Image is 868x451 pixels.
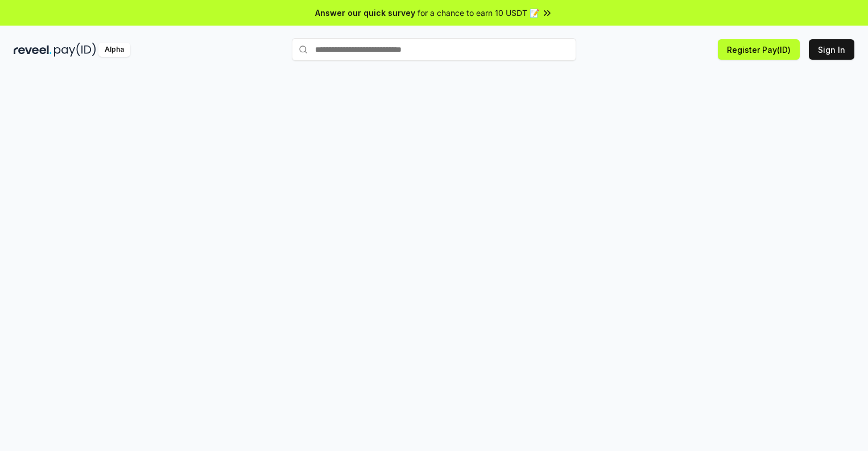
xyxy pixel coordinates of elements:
[14,43,52,57] img: reveel_dark
[315,7,415,19] span: Answer our quick survey
[54,43,96,57] img: pay_id
[718,39,800,60] button: Register Pay(ID)
[418,7,539,19] span: for a chance to earn 10 USDT 📝
[809,39,854,60] button: Sign In
[98,43,130,57] div: Alpha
